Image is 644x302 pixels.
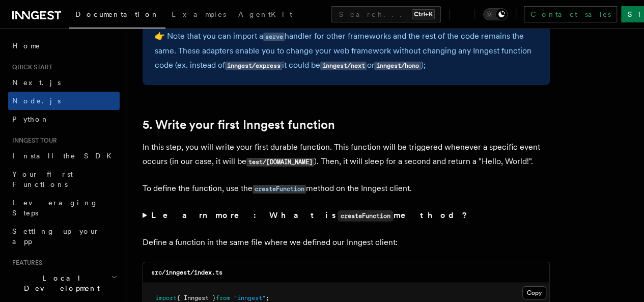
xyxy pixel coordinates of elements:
code: inngest/next [320,62,367,70]
code: inngest/express [225,62,282,70]
code: serve [263,33,285,41]
span: Leveraging Steps [12,199,98,217]
kbd: Ctrl+K [412,9,435,19]
p: To define the function, use the method on the Inngest client. [143,181,550,196]
a: Install the SDK [8,147,120,165]
button: Local Development [8,269,120,297]
span: Quick start [8,63,52,71]
span: Setting up your app [12,227,100,245]
a: serve [263,31,285,41]
span: Python [12,115,49,123]
span: import [155,294,177,301]
code: inngest/hono [374,62,421,70]
span: AgentKit [238,10,292,18]
a: Leveraging Steps [8,194,120,222]
a: Node.js [8,92,120,110]
a: Python [8,110,120,128]
a: Home [8,37,120,55]
code: test/[DOMAIN_NAME] [246,158,314,167]
span: Examples [172,10,226,18]
summary: Learn more: What iscreateFunctionmethod? [143,208,550,223]
span: Your first Functions [12,170,73,188]
button: Search...Ctrl+K [331,6,441,22]
a: Setting up your app [8,222,120,251]
a: Examples [165,3,232,28]
span: Home [12,41,41,51]
span: { Inngest } [177,294,216,301]
span: Install the SDK [12,152,118,160]
span: Node.js [12,97,61,105]
span: ; [266,294,269,301]
span: Features [8,259,42,267]
span: "inngest" [234,294,266,301]
span: from [216,294,230,301]
a: Next.js [8,73,120,92]
a: Documentation [69,3,165,29]
a: AgentKit [232,3,298,28]
p: Define a function in the same file where we defined our Inngest client: [143,235,550,250]
span: Local Development [8,273,111,293]
code: src/inngest/index.ts [151,269,222,276]
code: createFunction [253,185,306,194]
p: In this step, you will write your first durable function. This function will be triggered wheneve... [143,140,550,169]
a: Your first Functions [8,165,120,194]
a: 5. Write your first Inngest function [143,118,335,132]
a: createFunction [253,183,306,193]
button: Toggle dark mode [483,8,508,20]
a: Contact sales [524,6,617,22]
code: createFunction [338,210,394,222]
p: 👉 Note that you can import a handler for other frameworks and the rest of the code remains the sa... [155,29,538,73]
span: Next.js [12,78,61,87]
span: Inngest tour [8,136,57,145]
span: Documentation [75,10,159,18]
strong: Learn more: What is method? [151,210,469,220]
button: Copy [522,286,546,299]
